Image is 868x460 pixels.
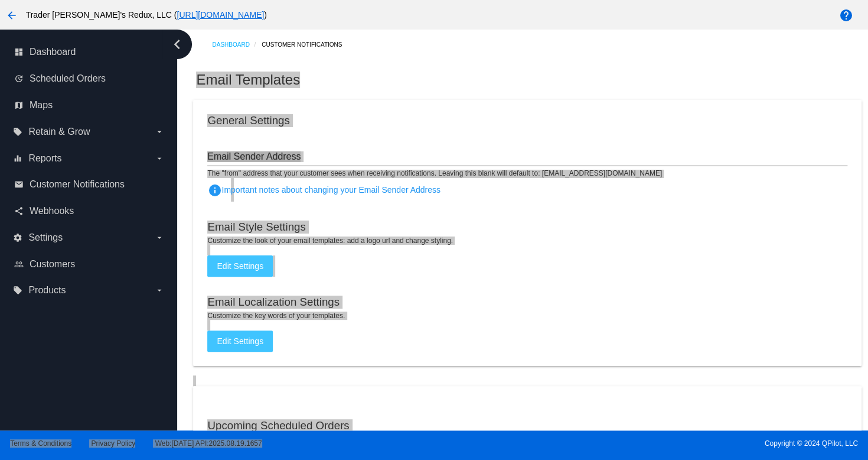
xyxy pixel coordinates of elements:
mat-hint: Customize the key words of your templates. [207,312,847,320]
h3: Email Style Settings [207,221,305,234]
span: Trader [PERSON_NAME]'s Redux, LLC ( ) [26,10,267,20]
a: update Scheduled Orders [14,69,164,88]
h3: Email Localization Settings [207,296,340,309]
h3: General Settings [207,114,289,127]
h2: Email Templates [196,72,300,88]
span: Reports [28,153,61,164]
a: Privacy Policy [92,439,136,448]
a: email Customer Notifications [14,175,164,194]
span: Dashboard [30,47,76,57]
mat-icon: info [207,183,221,197]
i: people_outline [14,260,24,269]
i: arrow_drop_down [155,233,164,242]
a: people_outline Customers [14,255,164,274]
input: Email Sender Address [207,151,847,162]
span: Webhooks [30,206,74,216]
i: email [14,180,24,189]
a: Web:[DATE] API:2025.08.19.1657 [155,439,262,448]
span: Edit Settings [217,336,263,346]
i: share [14,206,24,216]
span: Settings [28,232,63,243]
i: equalizer [13,154,22,163]
a: dashboard Dashboard [14,43,164,61]
i: map [14,101,24,110]
a: Customer Notifications [262,35,353,54]
span: Customers [30,259,75,270]
i: arrow_drop_down [155,127,164,137]
h3: Upcoming Scheduled Orders [207,419,349,432]
span: Copyright © 2024 QPilot, LLC [444,439,858,448]
mat-hint: The "from" address that your customer sees when receiving notifications. Leaving this blank will ... [207,170,662,178]
i: local_offer [13,286,22,295]
span: Retain & Grow [28,127,90,137]
i: chevron_left [168,35,187,54]
button: Edit Settings [207,331,273,352]
i: settings [13,233,22,242]
i: dashboard [14,47,24,57]
a: map Maps [14,96,164,115]
a: [URL][DOMAIN_NAME] [177,10,264,20]
mat-hint: Customize the look of your email templates: add a logo url and change styling. [207,237,847,245]
span: Maps [30,100,53,111]
a: share Webhooks [14,202,164,221]
a: Dashboard [212,35,262,54]
span: Customer Notifications [30,179,125,190]
mat-icon: arrow_back [5,8,19,22]
span: Important notes about changing your Email Sender Address [207,185,440,195]
a: Terms & Conditions [10,439,71,448]
i: local_offer [13,127,22,137]
button: Important notes about changing your Email Sender Address [207,178,231,202]
mat-icon: help [839,8,853,22]
span: Scheduled Orders [30,73,106,84]
i: arrow_drop_down [155,154,164,163]
span: Edit Settings [217,261,263,271]
button: Edit Settings [207,255,273,277]
i: arrow_drop_down [155,286,164,295]
i: update [14,74,24,83]
span: Products [28,285,66,296]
